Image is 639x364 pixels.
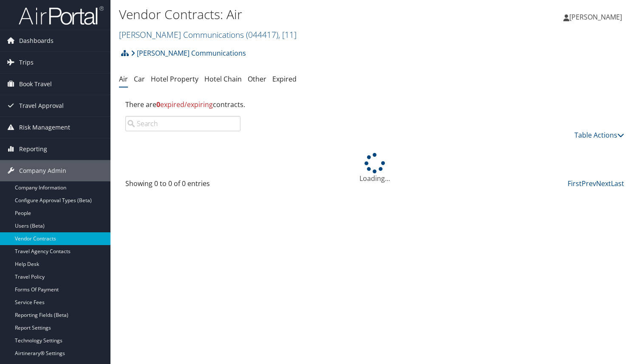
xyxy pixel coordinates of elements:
[125,178,240,193] div: Showing 0 to 0 of 0 entries
[119,153,631,183] div: Loading...
[569,12,622,22] span: [PERSON_NAME]
[134,74,145,84] a: Car
[278,29,297,40] span: , [ 11 ]
[125,116,240,131] input: Search
[19,6,104,25] img: airportal-logo.png
[119,6,460,23] h1: Vendor Contracts: Air
[246,29,278,40] span: ( 044417 )
[19,52,34,73] span: Trips
[248,74,266,84] a: Other
[568,179,582,188] a: First
[582,179,596,188] a: Prev
[596,179,611,188] a: Next
[119,74,128,84] a: Air
[156,100,160,109] strong: 0
[151,74,198,84] a: Hotel Property
[119,93,631,116] div: There are contracts.
[19,95,64,116] span: Travel Approval
[574,130,624,140] a: Table Actions
[563,4,631,30] a: [PERSON_NAME]
[204,74,242,84] a: Hotel Chain
[19,73,52,95] span: Book Travel
[19,117,70,138] span: Risk Management
[611,179,624,188] a: Last
[131,45,246,62] a: [PERSON_NAME] Communications
[156,100,213,109] span: expired/expiring
[19,160,66,181] span: Company Admin
[119,29,297,40] a: [PERSON_NAME] Communications
[19,30,54,51] span: Dashboards
[19,138,47,160] span: Reporting
[272,74,297,84] a: Expired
